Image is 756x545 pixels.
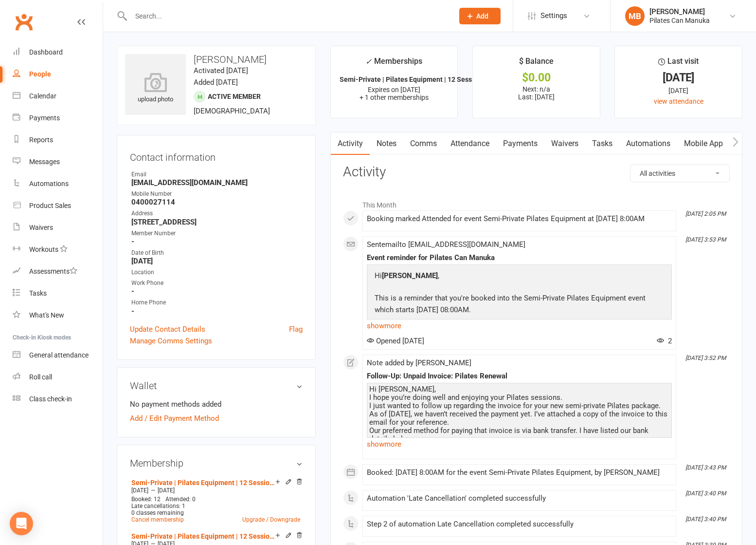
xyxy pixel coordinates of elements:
div: $ Balance [519,55,554,73]
a: Workouts [13,239,103,261]
strong: - [131,237,303,246]
strong: [DATE] [131,257,303,265]
div: Mobile Number [131,189,303,199]
a: General attendance kiosk mode [13,344,103,366]
div: People [29,70,51,78]
h3: Membership [130,458,303,469]
a: Flag [289,323,303,335]
a: People [13,63,103,85]
div: [PERSON_NAME] [649,7,710,16]
div: Messages [29,158,60,166]
a: Automations [619,132,677,155]
i: ✓ [365,57,372,66]
a: Product Sales [13,195,103,217]
a: Add / Edit Payment Method [130,413,219,424]
i: [DATE] 2:05 PM [685,210,726,217]
span: 0 classes remaining [131,509,184,516]
a: Reports [13,129,103,151]
strong: [PERSON_NAME] [382,271,438,280]
span: Add [476,12,488,20]
div: Last visit [658,55,699,73]
div: [DATE] [624,85,733,96]
span: Booked: 12 [131,496,161,503]
div: Pilates Can Manuka [649,16,710,25]
p: Hi , [372,270,666,284]
p: This is a reminder that you're booked into the Semi-Private Pilates Equipment event which starts ... [372,292,666,318]
div: upload photo [125,73,186,105]
div: Location [131,268,303,277]
i: [DATE] 3:52 PM [685,355,726,361]
a: Attendance [444,132,496,155]
div: — [129,487,303,494]
h3: [PERSON_NAME] [125,54,307,65]
div: Assessments [29,267,77,275]
h3: Contact information [130,148,303,163]
input: Search... [128,9,447,23]
div: Automation 'Late Cancellation' completed successfully [367,494,672,503]
div: Note added by [PERSON_NAME] [367,359,672,367]
div: Memberships [365,55,422,73]
a: Waivers [13,217,103,239]
i: [DATE] 3:53 PM [685,236,726,243]
div: Booking marked Attended for event Semi-Private Pilates Equipment at [DATE] 8:00AM [367,215,672,223]
li: No payment methods added [130,398,303,410]
div: Class check-in [29,395,72,403]
div: Late cancellations: 1 [131,503,300,509]
time: Activated [DATE] [194,66,248,75]
div: Open Intercom Messenger [10,512,33,535]
a: Semi-Private | Pilates Equipment | 12 Sessions [131,479,275,487]
strong: [EMAIL_ADDRESS][DOMAIN_NAME] [131,178,303,187]
h3: Wallet [130,380,303,391]
span: + 1 other memberships [360,94,429,101]
h3: Activity [343,165,730,180]
div: Tasks [29,289,47,297]
div: Dashboard [29,48,63,56]
a: Notes [370,132,403,155]
span: [DATE] [131,487,148,494]
div: Payments [29,114,60,122]
a: Manage Comms Settings [130,335,212,347]
div: Product Sales [29,202,71,209]
strong: - [131,307,303,316]
a: Roll call [13,366,103,388]
a: Messages [13,151,103,173]
a: Semi-Private | Pilates Equipment | 12 Sessions [131,532,275,540]
div: Step 2 of automation Late Cancellation completed successfully [367,520,672,528]
a: view attendance [654,97,703,105]
a: What's New [13,304,103,326]
span: [DATE] [158,487,175,494]
a: Waivers [544,132,585,155]
a: Activity [331,132,370,155]
a: Assessments [13,261,103,282]
a: Calendar [13,85,103,107]
i: [DATE] 3:40 PM [685,516,726,523]
a: Cancel membership [131,516,184,523]
div: Workouts [29,245,58,253]
span: Sent email to [EMAIL_ADDRESS][DOMAIN_NAME] [367,240,525,249]
a: Tasks [13,282,103,304]
a: Upgrade / Downgrade [242,516,300,523]
div: General attendance [29,351,89,359]
i: [DATE] 3:40 PM [685,490,726,497]
span: Settings [540,5,567,27]
div: What's New [29,311,64,319]
li: This Month [343,195,730,210]
a: Class kiosk mode [13,388,103,410]
p: Next: n/a Last: [DATE] [482,85,591,101]
a: Clubworx [12,10,36,34]
a: Payments [13,107,103,129]
div: Calendar [29,92,56,100]
a: Tasks [585,132,619,155]
div: Date of Birth [131,248,303,258]
div: Event reminder for Pilates Can Manuka [367,254,672,262]
span: Opened [DATE] [367,337,424,345]
div: Follow-Up: Unpaid Invoice: Pilates Renewal [367,372,672,380]
time: Added [DATE] [194,78,238,87]
div: MB [625,6,645,26]
div: [DATE] [624,73,733,83]
div: Email [131,170,303,179]
span: 2 [657,337,672,345]
a: show more [367,319,672,333]
span: Expires on [DATE] [368,86,420,94]
a: Dashboard [13,41,103,63]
